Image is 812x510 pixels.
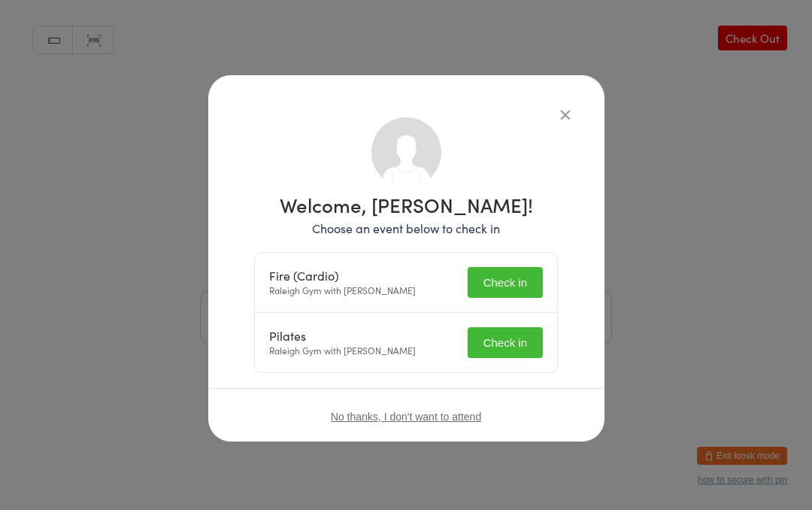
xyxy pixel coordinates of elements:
[254,195,558,214] h1: Welcome, [PERSON_NAME]!
[269,329,416,357] div: Raleigh Gym with [PERSON_NAME]
[468,327,543,358] button: Check in
[269,269,416,283] div: Fire (Cardio)
[468,267,543,298] button: Check in
[254,220,558,237] p: Choose an event below to check in
[331,411,481,423] button: No thanks, I don't want to attend
[371,117,441,187] img: no_photo.png
[269,269,416,297] div: Raleigh Gym with [PERSON_NAME]
[269,329,416,343] div: Pilates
